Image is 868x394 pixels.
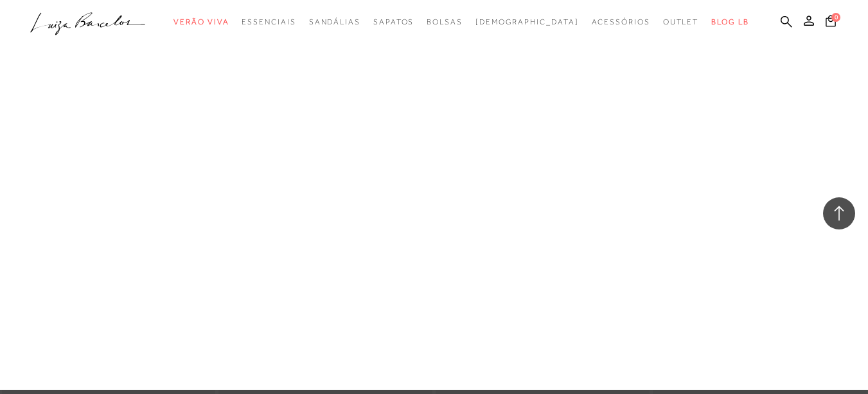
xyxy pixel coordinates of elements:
span: Verão Viva [173,17,229,26]
span: 0 [831,13,840,22]
span: Essenciais [242,17,296,26]
button: 0 [822,14,840,31]
span: Bolsas [427,17,463,26]
span: BLOG LB [711,17,748,26]
span: [DEMOGRAPHIC_DATA] [475,17,579,26]
a: categoryNavScreenReaderText [427,10,463,34]
a: categoryNavScreenReaderText [592,10,650,34]
a: BLOG LB [711,10,748,34]
span: Sandálias [309,17,360,26]
span: Sapatos [373,17,414,26]
a: noSubCategoriesText [475,10,579,34]
a: categoryNavScreenReaderText [663,10,699,34]
a: categoryNavScreenReaderText [242,10,296,34]
span: Outlet [663,17,699,26]
a: categoryNavScreenReaderText [373,10,414,34]
a: categoryNavScreenReaderText [173,10,229,34]
a: categoryNavScreenReaderText [309,10,360,34]
span: Acessórios [592,17,650,26]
